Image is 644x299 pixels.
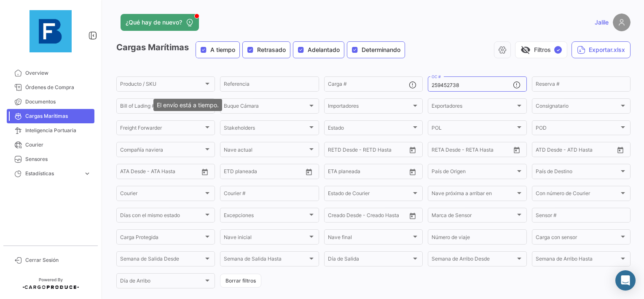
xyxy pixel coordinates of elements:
[554,46,562,54] span: ✓
[328,236,411,242] span: Nave final
[120,257,204,263] span: Semana de Salida Desde
[328,104,411,110] span: Importadores
[30,10,72,52] img: 12429640-9da8-4fa2-92c4-ea5716e443d2.jpg
[120,82,204,88] span: Producto / SKU
[120,236,204,242] span: Carga Protegida
[536,192,619,198] span: Con número de Courier
[368,214,405,220] input: Creado Hasta
[572,41,631,58] button: Exportar.xlsx
[432,214,515,220] span: Marca de Sensor
[7,95,94,109] a: Documentos
[224,214,307,220] span: Excepciones
[362,46,400,54] span: Determinando
[120,214,204,220] span: Días con el mismo estado
[432,148,447,154] input: Desde
[220,274,261,288] button: Borrar filtros
[120,148,204,154] span: Compañía naviera
[510,144,523,156] button: Open calendar
[613,14,631,31] img: placeholder-user.png
[349,148,386,154] input: Hasta
[7,66,94,80] a: Overview
[432,192,515,198] span: Nave próxima a arribar en
[153,99,222,111] div: El envío está a tiempo.
[432,257,515,263] span: Semana de Arribo Desde
[25,141,91,149] span: Courier
[224,257,307,263] span: Semana de Salida Hasta
[432,126,515,132] span: POL
[328,126,411,132] span: Estado
[521,45,531,55] span: visibility_off
[432,104,515,110] span: Exportadores
[199,166,211,178] button: Open calendar
[120,170,146,176] input: ATA Desde
[25,155,91,163] span: Sensores
[25,127,91,134] span: Inteligencia Portuaria
[536,148,562,154] input: ATD Desde
[7,123,94,138] a: Inteligencia Portuaria
[595,18,609,27] span: Jalile
[25,112,91,120] span: Cargas Marítimas
[453,148,490,154] input: Hasta
[120,279,204,285] span: Día de Arribo
[536,104,619,110] span: Consignatario
[515,41,567,58] button: visibility_offFiltros✓
[406,209,419,222] button: Open calendar
[224,148,307,154] span: Nave actual
[536,126,619,132] span: POD
[25,98,91,106] span: Documentos
[536,170,619,176] span: País de Destino
[303,166,315,178] button: Open calendar
[432,170,515,176] span: País de Origen
[7,109,94,123] a: Cargas Marítimas
[224,170,239,176] input: Desde
[347,42,405,58] button: Determinando
[116,41,408,58] h3: Cargas Marítimas
[7,152,94,166] a: Sensores
[224,126,307,132] span: Stakeholders
[120,192,204,198] span: Courier
[243,42,290,58] button: Retrasado
[328,170,343,176] input: Desde
[152,170,189,176] input: ATA Hasta
[210,46,235,54] span: A tiempo
[328,214,362,220] input: Creado Desde
[126,18,182,27] span: ¿Qué hay de nuevo?
[25,256,91,264] span: Cerrar Sesión
[614,144,627,156] button: Open calendar
[83,170,91,177] span: expand_more
[406,144,419,156] button: Open calendar
[406,166,419,178] button: Open calendar
[615,270,636,291] div: Abrir Intercom Messenger
[257,46,286,54] span: Retrasado
[293,42,344,58] button: Adelantado
[7,80,94,95] a: Órdenes de Compra
[25,170,80,177] span: Estadísticas
[349,170,386,176] input: Hasta
[245,170,282,176] input: Hasta
[224,236,307,242] span: Nave inicial
[7,138,94,152] a: Courier
[536,257,619,263] span: Semana de Arribo Hasta
[25,84,91,91] span: Órdenes de Compra
[568,148,606,154] input: ATD Hasta
[196,42,239,58] button: A tiempo
[328,192,411,198] span: Estado de Courier
[536,236,619,242] span: Carga con sensor
[308,46,340,54] span: Adelantado
[224,104,307,110] span: Buque Cámara
[328,257,411,263] span: Día de Salida
[121,14,199,31] button: ¿Qué hay de nuevo?
[25,69,91,77] span: Overview
[120,126,204,132] span: Freight Forwarder
[328,148,343,154] input: Desde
